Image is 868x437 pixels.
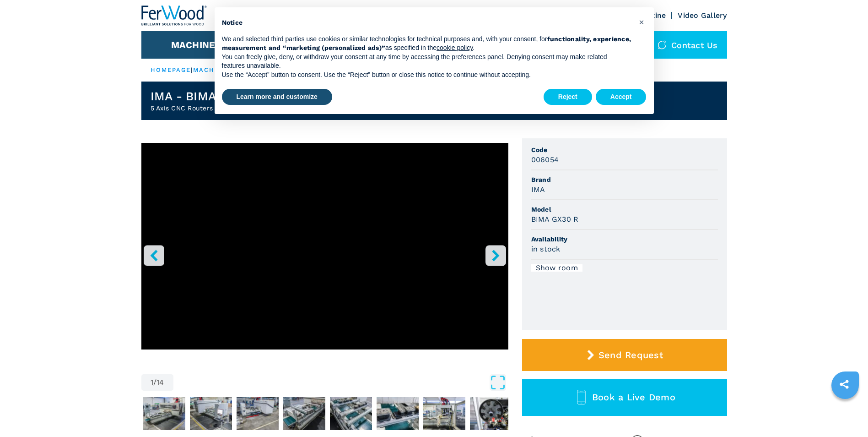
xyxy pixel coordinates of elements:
img: a6ddf0d72e94a3d0a0c1f2279b5df692 [283,397,325,430]
span: | [191,66,193,73]
button: Go to Slide 2 [141,395,187,432]
button: left-button [144,245,164,266]
a: cookie policy [437,44,473,51]
button: Go to Slide 3 [188,395,234,432]
h2: Notice [222,18,632,27]
h3: in stock [531,244,561,254]
strong: functionality, experience, measurement and “marketing (personalized ads)” [222,35,631,52]
button: right-button [485,245,506,266]
p: You can freely give, deny, or withdraw your consent at any time by accessing the preferences pane... [222,53,632,71]
iframe: Chat [829,396,861,430]
h1: IMA - BIMA GX30 R [151,89,262,104]
img: 611be155e9772b8a8a376ed1ae9ae56e [143,397,185,430]
iframe: Centro di lavoro a 5 assi in azione - IMA BIMA GX30 R - Ferwoodgroup - 006054 [141,143,508,350]
h2: 5 Axis CNC Routers [151,104,262,113]
a: HOMEPAGE [151,66,191,73]
p: Use the “Accept” button to consent. Use the “Reject” button or close this notice to continue with... [222,71,632,80]
h3: IMA [531,184,545,195]
span: Availability [531,235,718,244]
span: Code [531,145,718,154]
span: / [153,379,156,386]
img: Ferwood [141,5,207,26]
span: 14 [156,379,164,386]
button: Machines [171,39,221,50]
img: d3f6fb33ffbd18b9602b75737726f954 [377,397,419,430]
p: We and selected third parties use cookies or similar technologies for technical purposes and, wit... [222,35,632,53]
a: Video Gallery [678,11,727,20]
span: 1 [151,379,153,386]
img: 6da968d286256562578844f4212d9636 [330,397,372,430]
button: Go to Slide 4 [235,395,280,432]
div: Go to Slide 1 [141,143,508,365]
button: Go to Slide 6 [328,395,374,432]
nav: Thumbnail Navigation [141,395,508,432]
img: 1f44c58f65e3a1711e1609b1c7b860c7 [190,397,232,430]
span: Send Request [598,350,663,361]
a: sharethis [833,373,856,396]
button: Learn more and customize [222,89,332,105]
button: Go to Slide 7 [375,395,421,432]
button: Accept [596,89,647,105]
span: × [639,16,644,27]
button: Open Fullscreen [176,374,506,391]
button: Go to Slide 9 [468,395,514,432]
span: Model [531,205,718,214]
img: ea74a57609d7dfb7f0cbdc36b21d5b83 [423,397,465,430]
div: Show room [531,264,582,272]
button: Close this notice [635,15,649,29]
span: Book a Live Demo [592,392,675,403]
a: machines [193,66,232,73]
h3: 006054 [531,154,559,165]
button: Reject [544,89,592,105]
button: Send Request [522,339,727,371]
button: Go to Slide 5 [281,395,327,432]
img: Contact us [658,40,667,49]
img: f7fcc63916a186e3d6eef65e480e0614 [470,397,512,430]
button: Book a Live Demo [522,379,727,416]
div: Contact us [648,31,727,59]
button: Go to Slide 8 [421,395,467,432]
h3: BIMA GX30 R [531,214,579,224]
img: 11e39f67ece066f37fa2ff917511abdb [237,397,279,430]
span: Brand [531,175,718,184]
